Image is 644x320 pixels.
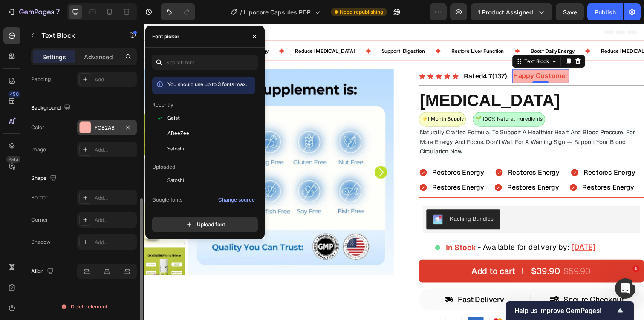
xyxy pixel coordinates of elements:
button: 7 [3,3,64,20]
span: Satoshi [167,145,184,153]
div: Corner [31,216,48,224]
div: $59.90 [428,247,458,258]
div: Padding [31,75,51,83]
p: Settings [42,52,66,61]
div: Delete element [61,302,107,312]
div: Shape [31,173,58,184]
div: Background [31,102,72,114]
span: Lipocore Capsules PDP [244,8,311,17]
div: Rich Text Editor. Editing area: main [281,90,329,105]
span: Reduce [MEDICAL_DATA] [155,25,216,31]
div: Color [31,124,44,131]
img: gempages_584625223475659333-fc686c53-73ef-43d1-aee1-987dbf60e289.svg [309,299,484,311]
button: Change source [218,195,255,205]
div: Rich Text Editor. Editing area: main [336,90,410,105]
span: Geist [167,114,180,122]
span: Need republishing [340,8,383,16]
span: / [240,8,242,17]
div: Change source [218,196,255,204]
div: Upload font [185,220,225,229]
span: Restores Energy [448,163,501,172]
p: Advanced [84,52,113,61]
div: Font picker [152,33,179,40]
span: Save [563,9,577,16]
p: Recently [152,101,173,109]
div: Publish [595,8,616,17]
span: 1 [632,265,639,272]
div: Add to cart [335,248,380,257]
span: Restores Energy [372,163,425,172]
span: Help us improve GemPages! [514,307,615,315]
p: Google fonts [152,196,182,204]
button: Upload font [152,217,258,232]
span: Restores Energy [295,147,348,156]
div: Beta [6,156,20,163]
div: 450 [8,91,20,98]
button: Carousel Next Arrow [236,145,249,158]
button: Publish [587,3,623,20]
span: Support Digestion [243,25,287,31]
div: Rich Text Editor. Editing area: main [326,48,373,59]
span: Boost Daily Energy [396,25,440,31]
div: Image [31,146,46,153]
div: Border [31,194,48,202]
div: $39.90 [395,247,427,258]
span: - Available for delivery by: [341,223,435,233]
button: 1 product assigned [471,3,552,20]
strong: 4.7 [347,49,356,58]
p: Happy Customer [378,47,434,60]
span: Restores Energy [295,163,348,172]
p: 🌱 100% Natural Ingredients [339,93,408,102]
h2: [MEDICAL_DATA] [281,68,511,88]
span: [DATE] [437,223,462,233]
button: Kaching Bundles [289,190,364,210]
button: Add to cart [281,241,511,264]
span: ABeeZee [167,130,189,137]
span: Naturally Crafted Formula, To Support A Healthier Heart And Blood Pressure, For More Energy And F... [282,107,502,134]
div: Add... [95,194,135,202]
span: 1 product assigned [478,8,533,17]
p: Secure Checkout [429,277,491,286]
iframe: Design area [144,24,644,320]
span: You should use up to 3 fonts max. [167,81,247,87]
span: Restore Liver Function [315,25,368,31]
input: Search font [152,55,258,70]
p: In Stock [309,224,340,234]
div: Kaching Bundles [313,195,358,204]
div: Add... [95,216,135,224]
span: Reduce [MEDICAL_DATA] [468,25,529,31]
span: Restores Energy [450,147,502,156]
div: Undo/Redo [161,3,195,20]
div: FCB2AB [95,124,119,132]
p: Uploaded [152,163,175,171]
div: Add... [95,239,135,246]
div: Align [31,266,55,277]
button: Save [556,3,584,20]
button: Show survey - Help us improve GemPages! [514,306,625,316]
p: Fast Delivery [321,277,369,286]
span: Restores Energy [373,147,425,156]
button: Carousel Back Arrow [52,145,65,158]
div: Add... [95,146,135,154]
p: Text Block [41,30,114,40]
img: KachingBundles.png [296,195,306,205]
button: Delete element [31,300,137,314]
p: ⚡️1 Month Supply [284,93,327,102]
div: Add... [95,76,135,84]
div: Text Block [387,35,416,42]
iframe: Intercom live chat [615,278,635,299]
p: Rated (137) [327,49,372,58]
span: Satoshi [167,176,184,184]
div: Rich Text Editor. Editing area: main [377,46,435,61]
div: Shadow [31,238,51,246]
p: 7 [56,7,60,17]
